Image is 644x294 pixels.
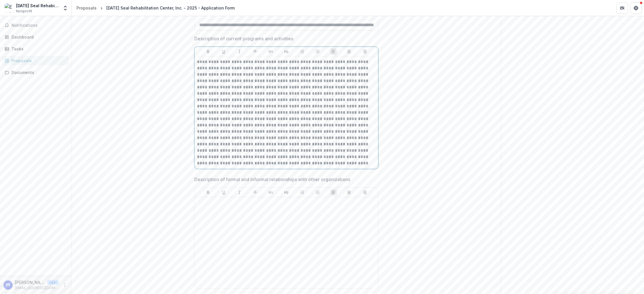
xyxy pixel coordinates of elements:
[220,48,227,55] button: Underline
[236,48,243,55] button: Italicize
[205,48,212,55] button: Bold
[361,189,368,196] button: Align Right
[15,279,45,285] p: [PERSON_NAME]
[16,3,59,9] div: [DATE] Seal Rehabilitation Center, Inc.
[11,23,67,28] span: Notifications
[283,189,290,196] button: Heading 2
[2,56,69,65] a: Proposals
[267,189,274,196] button: Heading 1
[61,282,68,289] button: More
[15,285,59,291] p: [EMAIL_ADDRESS][DOMAIN_NAME]
[6,283,10,287] div: Betsy Bethel-McFarland
[11,69,65,75] div: Documents
[236,189,243,196] button: Italicize
[314,189,321,196] button: Ordered List
[2,32,69,42] a: Dashboard
[616,2,628,14] button: Partners
[194,176,350,183] p: Description of formal and informal relationships with other organizations
[299,189,306,196] button: Bullet List
[252,48,258,55] button: Strike
[2,44,69,54] a: Tasks
[74,4,99,12] a: Proposals
[252,189,258,196] button: Strike
[630,2,642,14] button: Get Help
[361,48,368,55] button: Align Right
[346,48,352,55] button: Align Center
[106,5,235,11] div: [DATE] Seal Rehabilitation Center, Inc. - 2025 - Application Form
[2,21,69,30] button: Notifications
[330,189,337,196] button: Align Left
[74,4,237,12] nav: breadcrumb
[205,189,212,196] button: Bold
[267,48,274,55] button: Heading 1
[47,280,59,285] p: User
[330,48,337,55] button: Align Left
[16,9,32,14] span: Nonprofit
[61,2,69,14] button: Open entity switcher
[11,46,65,52] div: Tasks
[2,68,69,77] a: Documents
[346,189,352,196] button: Align Center
[76,5,97,11] div: Proposals
[11,34,65,40] div: Dashboard
[283,48,290,55] button: Heading 2
[299,48,306,55] button: Bullet List
[11,58,65,64] div: Proposals
[5,3,14,13] img: Easter Seal Rehabilitation Center, Inc.
[314,48,321,55] button: Ordered List
[194,35,293,42] p: Description of current programs and activities
[220,189,227,196] button: Underline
